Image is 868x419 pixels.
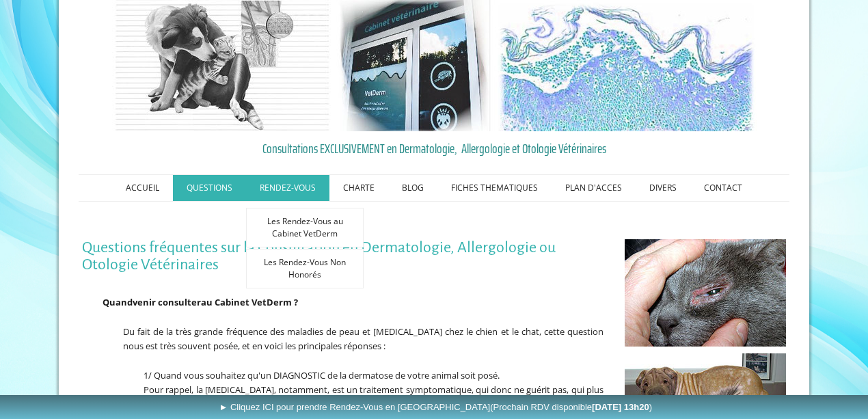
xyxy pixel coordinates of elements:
a: ACCUEIL [112,175,173,201]
span: venir consulter [133,296,201,308]
a: CHARTE [329,175,388,201]
a: Les Rendez-Vous Non Honorés [246,249,364,288]
b: [DATE] 13h20 [592,402,649,412]
a: QUESTIONS [173,175,246,201]
span: Du fait de la très grande fréquence des maladies de peau et [MEDICAL_DATA] chez le chien et le ch... [123,325,603,353]
span: et VetDerm ? [240,296,298,308]
span: au Cabin [201,296,240,308]
span: and [116,296,133,308]
a: BLOG [388,175,437,201]
h1: Questions fréquentes sur la Consultation en Dermatologie, Allergologie ou Otologie Vétérinaires [82,239,603,273]
a: DIVERS [636,175,690,201]
span: ► Cliquez ICI pour prendre Rendez-Vous en [GEOGRAPHIC_DATA] [219,402,652,412]
span: 1/ Quand vous souhaitez qu'un DIAGNOSTIC de la dermatose de votre animal soit posé. [144,369,500,381]
a: FICHES THEMATIQUES [437,175,552,201]
span: (Prochain RDV disponible ) [490,402,652,412]
a: RENDEZ-VOUS [246,175,329,201]
a: Consultations EXCLUSIVEMENT en Dermatologie, Allergologie et Otologie Vétérinaires [82,138,786,159]
a: Les Rendez-Vous au Cabinet VetDerm [246,208,364,247]
span: Qu [103,296,116,308]
a: PLAN D'ACCES [552,175,636,201]
a: CONTACT [690,175,756,201]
